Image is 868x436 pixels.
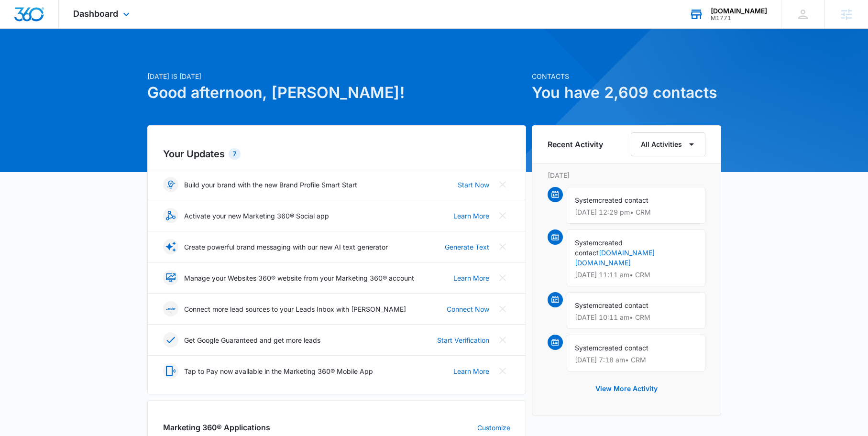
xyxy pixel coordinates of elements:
[532,71,721,81] p: Contacts
[163,147,510,161] h2: Your Updates
[711,7,767,15] div: account name
[184,304,406,314] p: Connect more lead sources to your Leads Inbox with [PERSON_NAME]
[447,304,489,314] a: Connect Now
[575,196,598,204] span: System
[575,357,697,363] p: [DATE] 7:18 am • CRM
[495,208,510,223] button: Close
[711,15,767,22] div: account id
[477,423,510,433] a: Customize
[495,239,510,254] button: Close
[495,332,510,348] button: Close
[575,344,598,352] span: System
[548,170,705,180] p: [DATE]
[548,139,603,150] h6: Recent Activity
[453,366,489,376] a: Learn More
[73,9,118,19] span: Dashboard
[184,335,320,345] p: Get Google Guaranteed and get more leads
[598,301,648,309] span: created contact
[453,273,489,283] a: Learn More
[495,363,510,379] button: Close
[437,335,489,345] a: Start Verification
[631,132,705,156] button: All Activities
[575,272,697,278] p: [DATE] 11:11 am • CRM
[575,239,598,247] span: System
[184,273,414,283] p: Manage your Websites 360® website from your Marketing 360® account
[184,242,388,252] p: Create powerful brand messaging with our new AI text generator
[598,344,648,352] span: created contact
[147,81,526,104] h1: Good afternoon, [PERSON_NAME]!
[445,242,489,252] a: Generate Text
[147,71,526,81] p: [DATE] is [DATE]
[184,366,373,376] p: Tap to Pay now available in the Marketing 360® Mobile App
[575,239,623,257] span: created contact
[575,314,697,321] p: [DATE] 10:11 am • CRM
[575,301,598,309] span: System
[229,148,241,160] div: 7
[598,196,648,204] span: created contact
[495,301,510,316] button: Close
[495,177,510,192] button: Close
[495,270,510,285] button: Close
[532,81,721,104] h1: You have 2,609 contacts
[586,377,667,400] button: View More Activity
[575,209,697,216] p: [DATE] 12:29 pm • CRM
[575,249,655,267] a: [DOMAIN_NAME] [DOMAIN_NAME]
[184,211,329,221] p: Activate your new Marketing 360® Social app
[458,180,489,190] a: Start Now
[184,180,357,190] p: Build your brand with the new Brand Profile Smart Start
[453,211,489,221] a: Learn More
[163,422,270,433] h2: Marketing 360® Applications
